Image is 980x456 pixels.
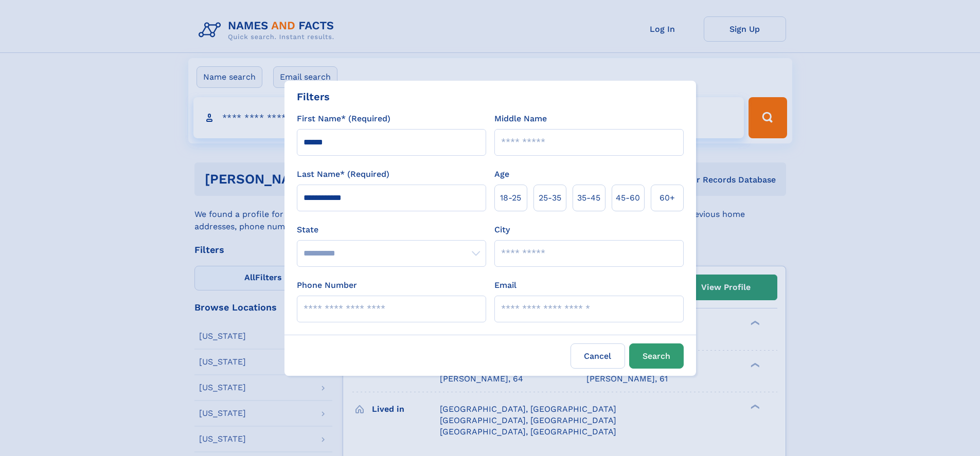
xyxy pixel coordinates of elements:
span: 35‑45 [577,192,600,204]
label: City [494,224,510,236]
label: Age [494,168,509,180]
div: Filters [297,89,330,104]
span: 60+ [660,192,675,204]
label: Middle Name [494,113,547,125]
label: State [297,224,486,236]
label: Phone Number [297,279,357,291]
label: Cancel [571,343,625,369]
span: 18‑25 [500,192,521,204]
span: 45‑60 [616,192,640,204]
label: First Name* (Required) [297,113,390,125]
label: Email [494,279,516,291]
span: 25‑35 [539,192,561,204]
button: Search [629,343,684,369]
label: Last Name* (Required) [297,168,389,180]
